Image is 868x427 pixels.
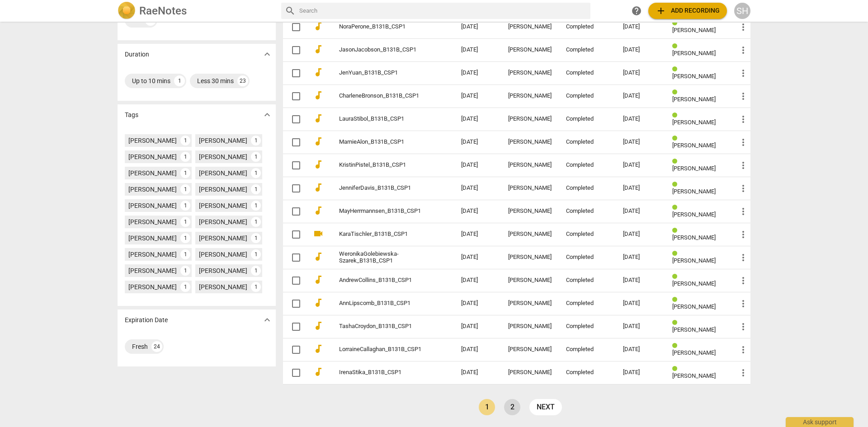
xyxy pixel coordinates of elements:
div: 1 [251,217,261,227]
td: [DATE] [454,315,501,338]
div: Completed [566,300,609,307]
a: Page 2 [504,399,520,415]
div: [PERSON_NAME] [508,254,552,261]
div: SH [734,3,750,19]
div: 1 [180,184,190,194]
div: 1 [174,75,185,86]
span: Review status: completed [672,227,681,234]
div: [PERSON_NAME] [199,266,247,275]
div: [PERSON_NAME] [508,23,552,30]
td: [DATE] [454,154,501,177]
div: [PERSON_NAME] [508,231,552,238]
div: [DATE] [623,162,658,169]
span: [PERSON_NAME] [672,96,716,103]
a: JenniferDavis_B131B_CSP1 [339,185,429,192]
span: Review status: completed [672,343,681,349]
a: NoraPerone_B131B_CSP1 [339,23,429,30]
span: audiotrack [313,159,324,170]
td: [DATE] [454,15,501,38]
div: [PERSON_NAME] [128,169,177,178]
span: [PERSON_NAME] [672,27,716,33]
div: [DATE] [623,323,658,330]
span: more_vert [738,206,749,217]
span: [PERSON_NAME] [672,303,716,310]
div: 1 [180,217,190,227]
span: more_vert [738,344,749,355]
a: next [529,399,562,415]
div: [DATE] [623,231,658,238]
a: LauraStibol_B131B_CSP1 [339,116,429,122]
span: Review status: completed [672,319,681,326]
div: Completed [566,47,609,53]
div: Completed [566,93,609,99]
div: Completed [566,369,609,376]
span: search [285,5,296,16]
div: 1 [180,233,190,243]
span: audiotrack [313,136,324,147]
span: audiotrack [313,205,324,216]
span: Add recording [656,5,720,16]
span: Review status: completed [672,273,681,280]
div: Completed [566,162,609,169]
div: [PERSON_NAME] [128,282,177,291]
div: Ask support [786,417,854,427]
div: [PERSON_NAME] [199,217,247,226]
span: more_vert [738,22,749,33]
div: [PERSON_NAME] [199,201,247,210]
div: [PERSON_NAME] [508,139,552,145]
span: audiotrack [313,182,324,193]
div: Completed [566,323,609,330]
span: [PERSON_NAME] [672,349,716,356]
div: 1 [251,201,261,211]
span: Review status: completed [672,204,681,211]
div: [PERSON_NAME] [508,47,552,53]
div: [DATE] [623,300,658,307]
div: [PERSON_NAME] [508,70,552,76]
td: [DATE] [454,84,501,108]
td: [DATE] [454,292,501,315]
td: [DATE] [454,61,501,84]
span: [PERSON_NAME] [672,142,716,149]
div: [DATE] [623,139,658,145]
span: [PERSON_NAME] [672,257,716,264]
div: 1 [180,249,190,259]
div: Completed [566,277,609,284]
div: [PERSON_NAME] [199,282,247,291]
span: Review status: completed [672,66,681,73]
span: more_vert [738,91,749,102]
span: audiotrack [313,297,324,308]
span: [PERSON_NAME] [672,211,716,218]
div: [DATE] [623,47,658,53]
span: [PERSON_NAME] [672,73,716,80]
button: Show more [260,313,274,327]
h2: RaeNotes [139,5,187,17]
div: 1 [180,168,190,178]
div: [PERSON_NAME] [508,93,552,99]
span: Review status: completed [672,366,681,372]
a: CharleneBronson_B131B_CSP1 [339,93,429,99]
a: LorraineCallaghan_B131B_CSP1 [339,346,429,353]
div: 1 [180,266,190,276]
a: Page 1 is your current page [479,399,495,415]
span: [PERSON_NAME] [672,326,716,333]
p: Tags [125,110,138,120]
span: [PERSON_NAME] [672,234,716,241]
span: audiotrack [313,90,324,101]
td: [DATE] [454,131,501,154]
div: [DATE] [623,23,658,30]
div: 1 [180,201,190,211]
span: expand_more [262,314,273,325]
span: [PERSON_NAME] [672,165,716,172]
div: Up to 10 mins [132,76,170,85]
span: audiotrack [313,366,324,377]
span: add [656,5,666,16]
span: more_vert [738,45,749,56]
div: 1 [251,266,261,276]
div: [PERSON_NAME] [508,277,552,284]
div: [PERSON_NAME] [508,300,552,307]
div: Completed [566,254,609,261]
span: more_vert [738,321,749,332]
div: [DATE] [623,277,658,284]
span: [PERSON_NAME] [672,372,716,379]
a: KaraTischler_B131B_CSP1 [339,231,429,238]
